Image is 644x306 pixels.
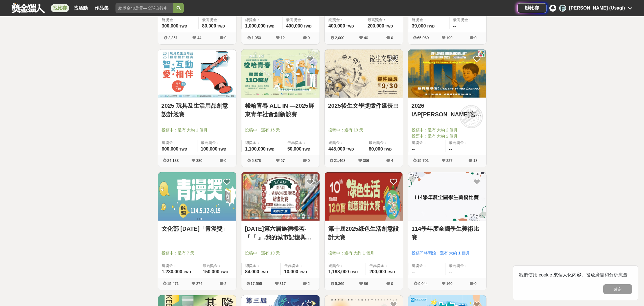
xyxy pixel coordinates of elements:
[603,284,632,294] button: 確定
[280,36,285,40] span: 12
[162,269,182,274] span: 1,230,000
[220,270,228,274] span: TWD
[162,140,194,146] span: 總獎金：
[369,263,399,269] span: 最高獎金：
[201,140,233,146] span: 最高獎金：
[369,146,383,151] span: 80,000
[387,270,395,274] span: TWD
[92,4,111,12] a: 作品集
[329,140,362,146] span: 總獎金：
[162,23,179,28] span: 300,000
[179,147,187,151] span: TWD
[384,147,392,151] span: TWD
[162,146,179,151] span: 600,000
[408,50,486,98] a: Cover Image
[196,281,203,286] span: 274
[328,127,399,133] span: 投稿中：還有 19 天
[241,172,320,221] a: Cover Image
[197,36,201,40] span: 44
[280,158,285,163] span: 67
[51,4,69,12] a: 找比賽
[328,250,399,256] span: 投稿中：還有 大約 1 個月
[245,17,279,23] span: 總獎金：
[453,17,483,23] span: 最高獎金：
[364,36,368,40] span: 40
[412,127,483,133] span: 投稿中：還有 大約 2 個月
[412,269,415,274] span: --
[417,158,429,163] span: 15,701
[325,172,403,221] img: Cover Image
[412,250,483,256] span: 投稿即將開始：還有 大約 1 個月
[473,158,477,163] span: 18
[412,140,442,146] span: 總獎金：
[284,269,298,274] span: 10,000
[284,263,316,269] span: 最高獎金：
[329,23,345,28] span: 400,000
[217,24,225,28] span: TWD
[518,3,546,13] a: 辦比賽
[115,3,173,13] input: 總獎金40萬元—全球自行車設計比賽
[325,50,403,98] a: Cover Image
[350,270,358,274] span: TWD
[369,140,399,146] span: 最高獎金：
[158,50,236,98] img: Cover Image
[446,158,453,163] span: 227
[449,269,452,274] span: --
[245,263,277,269] span: 總獎金：
[412,263,442,269] span: 總獎金：
[158,172,236,221] img: Cover Image
[202,23,216,28] span: 80,000
[335,36,344,40] span: 2,000
[245,140,280,146] span: 總獎金：
[412,133,483,139] span: 投票中：還有 大約 2 個月
[569,5,625,12] div: [PERSON_NAME] (Usagi)
[308,36,310,40] span: 0
[224,158,226,163] span: 0
[162,17,195,23] span: 總獎金：
[167,158,179,163] span: 24,188
[287,146,302,151] span: 50,000
[391,36,393,40] span: 0
[245,224,316,242] a: [DATE]第六届施德樓盃-「『 』.我的城市記憶與鄉愁」繪畫比賽
[328,224,399,242] a: 第十屆2025綠色生活創意設計大賽
[245,127,316,133] span: 投稿中：還有 16 天
[196,158,203,163] span: 380
[167,281,179,286] span: 15,471
[241,50,320,98] img: Cover Image
[179,24,187,28] span: TWD
[329,146,345,151] span: 445,000
[287,140,316,146] span: 最高獎金：
[162,127,233,133] span: 投稿中：還有 大約 1 個月
[162,101,233,119] a: 2025 玩具及生活用品創意設計競賽
[412,224,483,242] a: 114學年度全國學生美術比賽
[267,147,274,151] span: TWD
[412,146,415,151] span: --
[201,146,218,151] span: 100,000
[267,24,274,28] span: TWD
[391,158,393,163] span: 4
[251,281,262,286] span: 17,595
[369,269,386,274] span: 200,000
[224,36,226,40] span: 0
[449,146,452,151] span: --
[245,101,316,119] a: 梭哈青春 ALL IN —2025屏東青年社會創新競賽
[280,281,286,286] span: 317
[449,263,483,269] span: 最高獎金：
[559,5,566,12] div: F
[446,36,453,40] span: 199
[245,250,316,256] span: 投稿中：還有 19 天
[453,23,456,28] span: --
[364,281,368,286] span: 86
[418,281,428,286] span: 9,044
[202,17,233,23] span: 最高獎金：
[308,158,310,163] span: 0
[308,281,310,286] span: 2
[519,272,632,277] span: 我們使用 cookie 來個人化內容、投放廣告和分析流量。
[245,146,266,151] span: 1,100,000
[245,23,266,28] span: 1,000,000
[329,263,362,269] span: 總獎金：
[412,17,446,23] span: 總獎金：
